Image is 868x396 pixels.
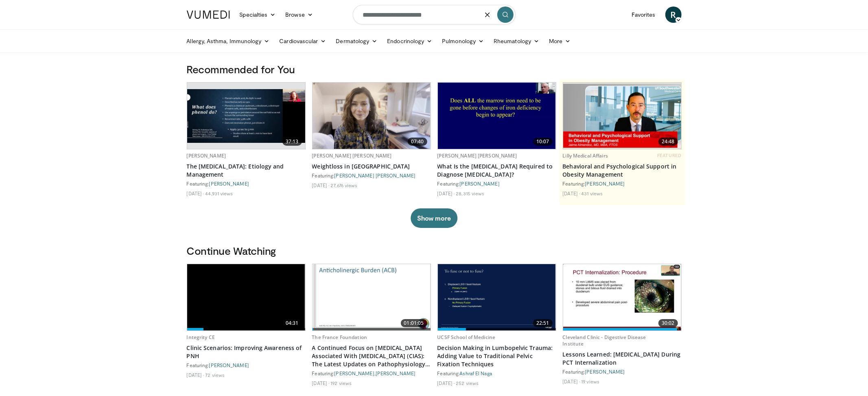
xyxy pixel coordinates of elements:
a: Ashraf El Naga [460,370,492,376]
a: 07:40 [313,83,431,149]
a: The [MEDICAL_DATA]: Etiology and Management [187,162,306,179]
span: 04:31 [282,319,302,327]
div: Featuring: [187,180,306,187]
a: Cardiovascular [274,33,331,49]
img: f2b4d7bd-04d4-4c2c-a99a-aa22c6ea3107.620x360_q85_upscale.jpg [313,264,431,330]
a: [PERSON_NAME] [PERSON_NAME] [312,152,392,159]
a: [PERSON_NAME] [PERSON_NAME] [437,152,517,159]
a: More [544,33,575,49]
li: 431 views [581,190,603,197]
h3: Continue Watching [187,244,682,257]
span: FEATURED [657,153,681,158]
a: [PERSON_NAME] [209,362,249,368]
a: [PERSON_NAME] [209,181,249,186]
span: 10:07 [533,138,553,146]
li: 44,931 views [205,190,233,197]
div: Featuring: [563,368,682,375]
a: 22:51 [438,264,556,330]
li: [DATE] [187,372,204,378]
li: [DATE] [563,378,580,385]
a: Endocrinology [382,33,437,49]
a: What Is the [MEDICAL_DATA] Required to Diagnose [MEDICAL_DATA]? [437,162,556,179]
img: c5af237d-e68a-4dd3-8521-77b3daf9ece4.620x360_q85_upscale.jpg [187,89,305,143]
a: [PERSON_NAME] [585,369,625,374]
input: Search topics, interventions [353,5,516,24]
a: R [665,7,682,23]
li: 72 views [205,372,225,378]
div: Featuring: [312,172,431,179]
a: 30:02 [563,264,681,330]
li: [DATE] [437,190,455,197]
a: The France Foundation [312,334,367,341]
li: [DATE] [563,190,580,197]
a: Lessons Learned: [MEDICAL_DATA] During PCT Internalization [563,350,682,367]
span: 30:02 [658,319,678,327]
li: [DATE] [312,380,330,386]
a: Favorites [627,7,660,23]
span: 22:51 [533,319,553,327]
button: Show more [411,208,457,228]
img: ba3304f6-7838-4e41-9c0f-2e31ebde6754.png.620x360_q85_upscale.png [563,84,681,147]
img: 5f7fcab7-60c7-4130-863e-e9d5442da713.620x360_q85_upscale.jpg [563,264,681,330]
a: Clinic Scenarios: Improving Awareness of PNH [187,344,306,360]
a: [PERSON_NAME] [PERSON_NAME] [335,173,416,178]
div: Featuring: [187,362,306,368]
a: Behavioral and Psychological Support in Obesity Management [563,162,682,179]
a: Pulmonology [437,33,489,49]
a: [PERSON_NAME] [335,370,374,376]
a: Weightloss in [GEOGRAPHIC_DATA] [312,162,431,171]
a: [PERSON_NAME] [187,152,226,159]
a: 37:13 [187,83,305,149]
h3: Recommended for You [187,63,682,76]
li: [DATE] [187,190,204,197]
li: 192 views [330,380,352,386]
a: [PERSON_NAME] [460,181,500,186]
a: [PERSON_NAME] [376,370,415,376]
li: [DATE] [437,380,455,386]
a: Lilly Medical Affairs [563,152,608,159]
a: Allergy, Asthma, Immunology [182,33,275,49]
img: 9983fed1-7565-45be-8934-aef1103ce6e2.620x360_q85_upscale.jpg [313,83,431,149]
span: 01:01:05 [401,319,427,327]
a: Dermatology [331,33,383,49]
a: 24:48 [563,83,681,149]
li: [DATE] [312,182,330,188]
a: Integrity CE [187,334,215,341]
span: 24:48 [658,138,678,146]
span: 07:40 [408,138,427,146]
a: 04:31 [187,264,305,330]
a: UCSF School of Medicine [437,334,496,341]
a: Rheumatology [489,33,544,49]
a: Cleveland Clinic - Digestive Disease Institute [563,334,646,347]
a: 10:07 [438,83,556,149]
li: 27,676 views [330,182,357,188]
a: [PERSON_NAME] [585,181,625,186]
a: Browse [280,7,318,23]
img: 2603b665-65fe-44af-b852-066273bb59ab.620x360_q85_upscale.jpg [438,264,556,330]
img: VuMedi Logo [187,11,230,19]
li: 28,315 views [456,190,484,197]
li: 19 views [581,378,599,385]
a: A Continued Focus on [MEDICAL_DATA] Associated With [MEDICAL_DATA] (CIAS): The Latest Updates on ... [312,344,431,368]
li: 252 views [456,380,479,386]
img: 15adaf35-b496-4260-9f93-ea8e29d3ece7.620x360_q85_upscale.jpg [438,83,556,149]
div: Featuring: [563,180,682,187]
div: Featuring: [437,370,556,376]
span: 37:13 [282,138,302,146]
img: 3a1ad8d3-a2a4-48b2-b20e-4d5798fdd0f0.620x360_q85_upscale.jpg [187,264,305,330]
a: Decision Making in Lumbopelvic Trauma: Adding Value to Traditional Pelvic Fixation Techniques [437,344,556,368]
a: 01:01:05 [313,264,431,330]
div: Featuring: [437,180,556,187]
div: Featuring: , [312,370,431,376]
a: Specialties [235,7,281,23]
